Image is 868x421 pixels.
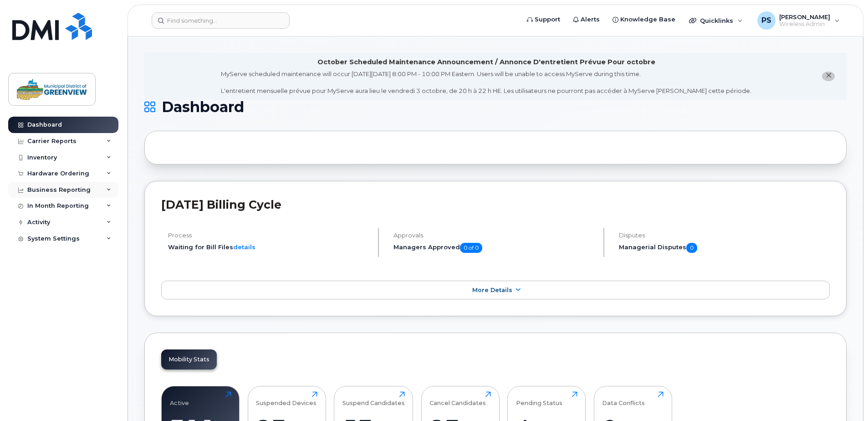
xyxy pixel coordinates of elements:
div: Suspend Candidates [342,391,405,406]
div: Active [170,391,189,406]
div: Pending Status [516,391,562,406]
h4: Process [168,232,370,239]
h5: Managerial Disputes [619,243,830,253]
div: Suspended Devices [256,391,317,406]
h2: [DATE] Billing Cycle [161,198,830,211]
h4: Disputes [619,232,830,239]
span: 0 of 0 [460,243,482,253]
div: MyServe scheduled maintenance will occur [DATE][DATE] 8:00 PM - 10:00 PM Eastern. Users will be u... [221,70,751,95]
span: 0 [686,243,697,253]
a: details [233,243,255,251]
div: Cancel Candidates [429,391,486,406]
li: Waiting for Bill Files [168,243,370,252]
span: Dashboard [162,100,244,114]
h4: Approvals [393,232,596,239]
div: October Scheduled Maintenance Announcement / Annonce D'entretient Prévue Pour octobre [317,57,655,67]
span: More Details [472,287,512,293]
h5: Managers Approved [393,243,596,253]
button: close notification [822,72,835,81]
div: Data Conflicts [602,391,645,406]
